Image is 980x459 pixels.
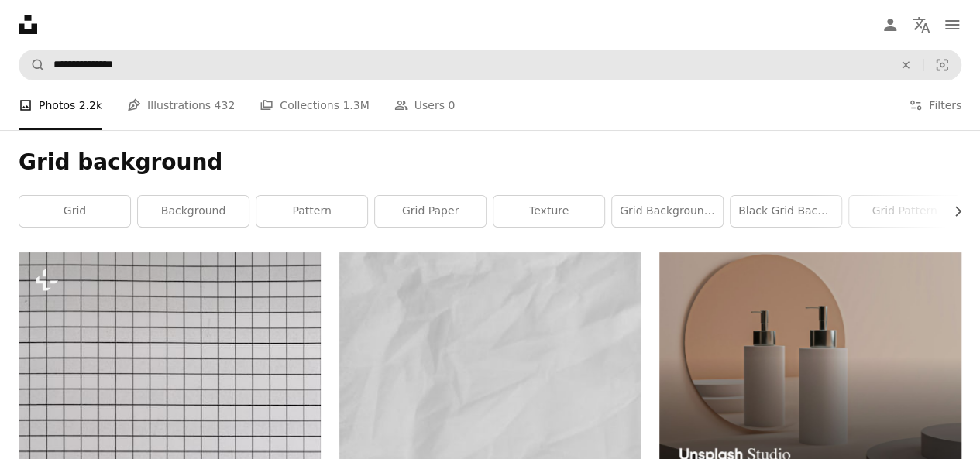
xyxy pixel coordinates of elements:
a: grid [19,196,130,227]
button: Visual search [923,50,961,80]
span: 0 [448,97,455,114]
a: Log in / Sign up [875,9,906,40]
a: Collections 1.3M [260,80,369,130]
button: Clear [889,50,923,80]
button: Filters [909,80,961,130]
a: grid paper [375,196,486,227]
a: pattern [256,196,367,227]
a: background [138,196,249,227]
form: Find visuals sitewide [19,50,961,80]
a: texture [493,196,604,227]
a: black grid background [731,196,841,227]
button: Language [906,9,937,40]
button: Menu [937,9,968,40]
a: grid pattern [849,196,960,227]
h1: Grid background [19,149,961,176]
a: Illustrations 432 [127,80,235,130]
span: 432 [215,97,236,114]
span: 1.3M [342,97,369,114]
a: grid background black [612,196,723,227]
button: Search Unsplash [19,50,46,80]
a: Users 0 [394,80,456,130]
button: scroll list to the right [944,196,961,227]
a: Home — Unsplash [19,15,37,34]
